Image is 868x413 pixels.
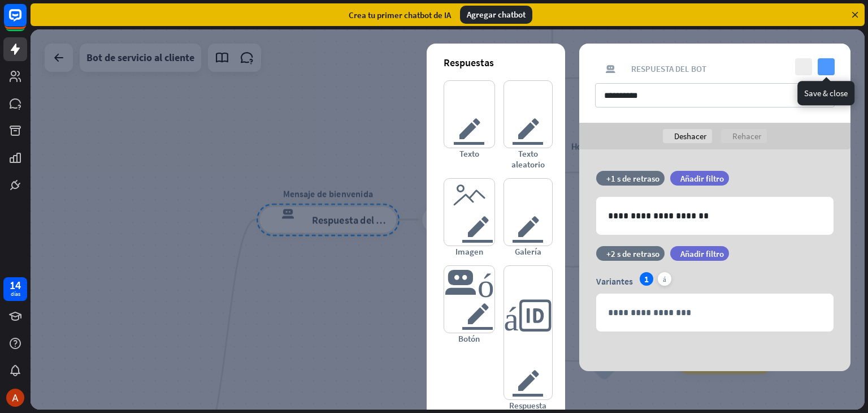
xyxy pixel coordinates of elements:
font: +1 s de retraso [606,173,659,184]
font: más [663,276,666,282]
button: Abrir el widget de chat LiveChat [9,5,43,38]
font: +2 s de retraso [606,248,659,259]
font: Deshacer [674,131,706,141]
font: Rehacer [732,131,761,141]
font: Crea tu primer chatbot de IA [349,10,451,20]
font: días [11,290,20,298]
font: Respuesta del bot [631,63,706,74]
font: respuesta del bot de bloqueo [595,64,626,74]
font: 1 [644,273,649,285]
font: 14 [10,278,21,292]
font: Añadir filtro [680,248,724,259]
font: Variantes [596,276,633,287]
font: Agregar chatbot [467,9,526,20]
a: 14 días [3,277,27,301]
font: Añadir filtro [680,173,724,184]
